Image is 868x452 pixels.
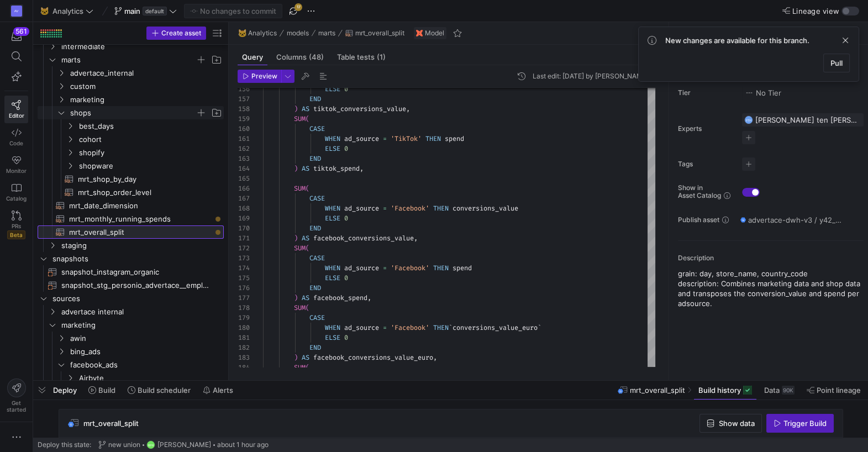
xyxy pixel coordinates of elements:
a: mrt_monthly_running_spends​​​​​​​​​​ [38,212,224,225]
button: No tierNo Tier [742,86,784,100]
span: snapshot_stg_personio_advertace__employees​​​​​​​ [61,279,211,292]
button: 🐱Analytics [235,27,280,40]
span: advertace internal [61,306,222,318]
span: intermediate [61,40,222,53]
button: advertace-dwh-v3 / y42_Analytics_main / mrt_overall_split [738,213,848,227]
span: Deploy this state: [38,441,91,449]
span: ( [306,363,309,372]
div: Press SPACE to select this row. [38,133,224,146]
div: AV [11,6,22,17]
span: new union [108,441,140,449]
span: ) [294,293,298,302]
span: Tags [678,160,733,168]
img: No tier [745,88,754,97]
button: marts [315,27,338,40]
span: = [383,264,387,272]
div: Press SPACE to select this row. [38,159,224,172]
span: shops [70,107,196,119]
span: END [309,94,321,103]
span: CASE [309,254,325,262]
span: 0 [344,333,348,342]
span: Publish asset [678,216,719,224]
span: 'Facebook' [391,323,429,332]
span: Catalog [6,195,27,202]
div: 166 [238,183,250,193]
span: = [383,134,387,143]
div: Press SPACE to select this row. [38,106,224,119]
span: conversions_value [453,204,518,213]
span: Query [242,54,263,61]
span: THEN [433,323,449,332]
span: mrt_overall_split​​​​​​​​​​ [69,226,211,239]
div: Press SPACE to select this row. [38,80,224,93]
span: SUM [294,244,306,253]
div: Press SPACE to select this row. [38,172,224,186]
div: 159 [238,114,250,124]
span: Build history [698,386,741,395]
span: marketing [70,93,222,106]
span: ( [306,184,309,193]
span: 'Facebook' [391,264,429,272]
span: Pull [830,59,843,67]
span: 'Facebook' [391,204,429,213]
span: Analytics [248,29,277,37]
span: bing_ads [70,345,222,358]
span: snapshot_instagram_organic​​​​​​​ [61,266,211,278]
span: default [143,7,167,15]
span: 🐱 [40,7,48,15]
span: facebook_conversions_value_euro [313,353,433,362]
span: Code [9,140,23,146]
span: ( [306,114,309,123]
span: Beta [7,230,25,239]
a: AV [4,2,28,20]
div: FTH [744,115,753,124]
span: mrt_date_dimension​​​​​​​​​​ [69,199,211,212]
span: shopware [79,160,222,172]
span: facebook_conversions_value [313,234,414,243]
span: THEN [433,264,449,272]
span: , [414,234,418,243]
span: Trigger Build [783,419,827,428]
span: staging [61,239,222,252]
span: WHEN [325,204,340,213]
span: [PERSON_NAME] [157,441,211,449]
span: Columns [276,54,324,61]
div: 181 [238,333,250,343]
span: 0 [344,214,348,223]
div: Press SPACE to select this row. [38,239,224,252]
div: 180 [238,323,250,333]
span: AS [302,164,309,173]
span: ) [294,353,298,362]
span: THEN [433,204,449,213]
span: SUM [294,363,306,372]
div: 177 [238,293,250,303]
span: CASE [309,194,325,203]
div: 168 [238,203,250,213]
span: 'TikTok' [391,134,422,143]
span: New changes are available for this branch. [665,36,809,45]
div: 158 [238,104,250,114]
span: 0 [344,274,348,282]
div: 162 [238,144,250,154]
div: 171 [238,233,250,243]
div: Press SPACE to select this row. [38,318,224,332]
span: AS [302,234,309,243]
span: tiktok_spend [313,164,360,173]
span: facebook_spend [313,293,367,302]
span: CASE [309,124,325,133]
span: SUM [294,303,306,312]
div: Last edit: [DATE] by [PERSON_NAME] [533,72,649,80]
a: snapshot_instagram_organic​​​​​​​ [38,265,224,278]
span: No Tier [745,88,781,97]
button: Getstarted [4,374,28,417]
div: 165 [238,174,250,183]
span: ` [538,323,541,332]
div: 164 [238,164,250,174]
span: Tier [678,89,733,97]
span: snapshots [52,253,222,265]
span: ELSE [325,333,340,342]
button: 🐱Analytics [38,4,96,18]
p: Description [678,254,864,262]
span: ) [294,234,298,243]
span: main [124,7,140,15]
